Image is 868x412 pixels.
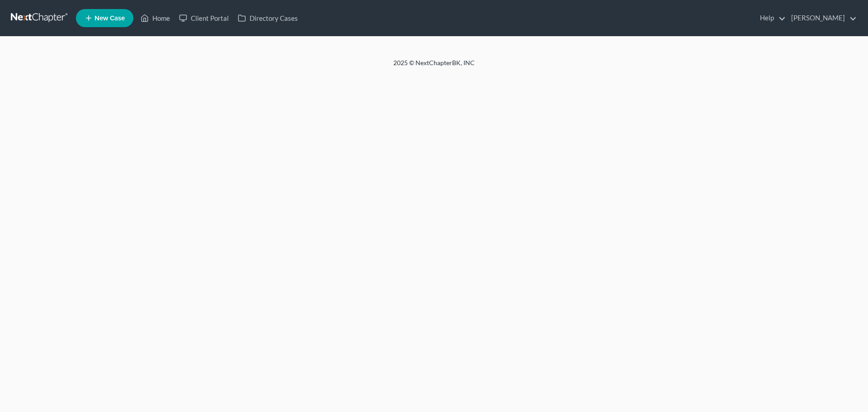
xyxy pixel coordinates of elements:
[175,10,233,26] a: Client Portal
[176,58,692,75] div: 2025 © NextChapterBK, INC
[76,9,133,27] new-legal-case-button: New Case
[233,10,302,26] a: Directory Cases
[787,10,857,26] a: [PERSON_NAME]
[136,10,175,26] a: Home
[755,10,786,26] a: Help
